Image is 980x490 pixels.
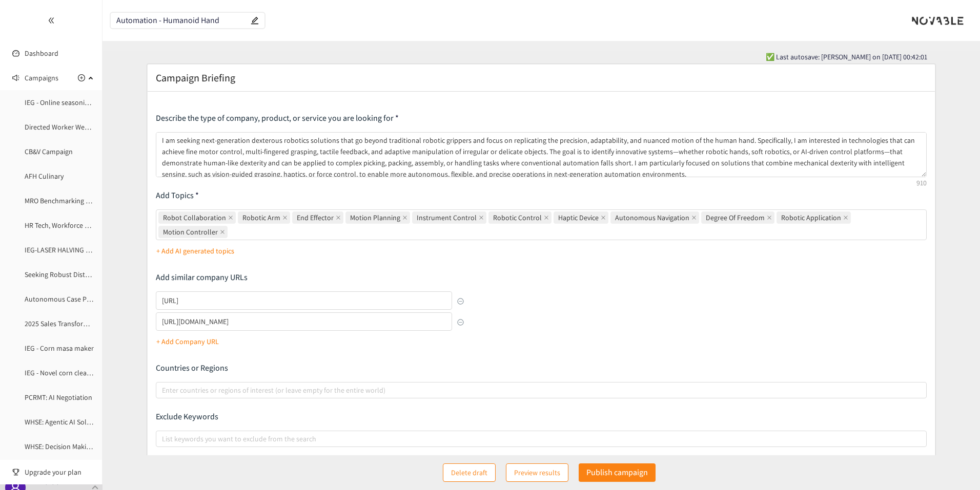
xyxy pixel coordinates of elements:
[12,74,19,81] span: sound
[48,17,55,24] span: double-left
[493,212,542,223] span: Robotic Control
[701,211,774,224] span: Degree Of Freedom
[336,215,341,220] span: close
[25,221,159,230] a: HR Tech, Workforce Planning & Cost Visibility
[402,215,407,220] span: close
[156,245,234,257] p: + Add AI generated topics
[554,211,608,224] span: Haptic Device
[156,272,464,283] p: Add similar company URLs
[25,462,94,482] span: Upgrade your plan
[443,463,496,482] button: Delete draft
[766,51,927,62] span: ✅ Last autosave: [PERSON_NAME] on [DATE] 00:42:01
[350,212,400,223] span: Motion Planning
[488,211,552,224] span: Robotic Control
[156,113,927,124] p: Describe the type of company, product, or service you are looking for
[25,442,141,451] a: WHSE: Decision Making AI (Warehouse)
[544,215,549,220] span: close
[610,211,699,224] span: Autonomous Navigation
[767,215,772,220] span: close
[228,215,233,220] span: close
[242,212,280,223] span: Robotic Arm
[479,215,484,220] span: close
[220,229,225,235] span: close
[78,74,85,81] span: plus-circle
[156,336,219,347] p: + Add Company URL
[25,245,125,254] a: IEG-LASER HALVING OFPOTATOES
[706,212,765,223] span: Degree Of Freedom
[158,226,228,238] span: Motion Controller
[25,344,94,353] a: IEG - Corn masa maker
[158,211,236,224] span: Robot Collaboration
[156,132,927,177] textarea: I am seeking next-generation dexterous robotics solutions that go beyond traditional robotic grip...
[12,468,19,476] span: trophy
[297,212,334,223] span: End Effector
[506,463,568,482] button: Preview results
[781,212,841,223] span: Robotic Application
[156,243,234,259] button: + Add AI generated topics
[25,393,92,402] a: PCRMT: AI Negotiation
[25,368,136,377] a: IEG - Novel corn cleaning technology
[25,147,73,156] a: CB&V Campaign
[163,212,226,223] span: Robot Collaboration
[25,49,58,58] a: Dashboard
[156,291,453,310] input: lookalikes url
[25,417,143,427] a: WHSE: Agentic AI Solution (Warehouse)
[25,319,149,328] a: 2025 Sales Transformation - Gamification
[25,68,58,88] span: Campaigns
[238,211,290,224] span: Robotic Arm
[586,466,648,479] p: Publish campaign
[843,215,848,220] span: close
[282,215,288,220] span: close
[156,363,927,374] p: Countries or Regions
[156,71,927,85] div: Campaign Briefing
[25,122,158,132] a: Directed Worker Wearables – Manufacturing
[25,294,104,304] a: Autonomous Case Picking
[25,172,64,181] a: AFH Culinary
[230,226,232,238] input: Robot CollaborationRobotic ArmEnd EffectorMotion PlanningInstrument ControlRobotic ControlHaptic ...
[251,16,259,25] span: edit
[558,212,599,223] span: Haptic Device
[601,215,606,220] span: close
[156,411,927,422] p: Exclude Keywords
[691,215,697,220] span: close
[156,312,453,331] input: lookalikes url
[156,71,235,85] h2: Campaign Briefing
[417,212,477,223] span: Instrument Control
[156,190,927,201] p: Add Topics
[25,196,98,205] a: MRO Benchmarking tool
[156,333,219,350] button: + Add Company URL
[615,212,689,223] span: Autonomous Navigation
[451,467,487,478] span: Delete draft
[412,211,486,224] span: Instrument Control
[345,211,410,224] span: Motion Planning
[579,463,656,482] button: Publish campaign
[163,226,218,238] span: Motion Controller
[929,441,980,490] div: Chat Widget
[25,270,258,279] a: Seeking Robust Distributor Management System (DMS) for European Markets
[514,467,560,478] span: Preview results
[25,98,128,107] a: IEG - Online seasoning monitoring
[292,211,343,224] span: End Effector
[162,433,164,445] input: List keywords you want to exclude from the search
[777,211,851,224] span: Robotic Application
